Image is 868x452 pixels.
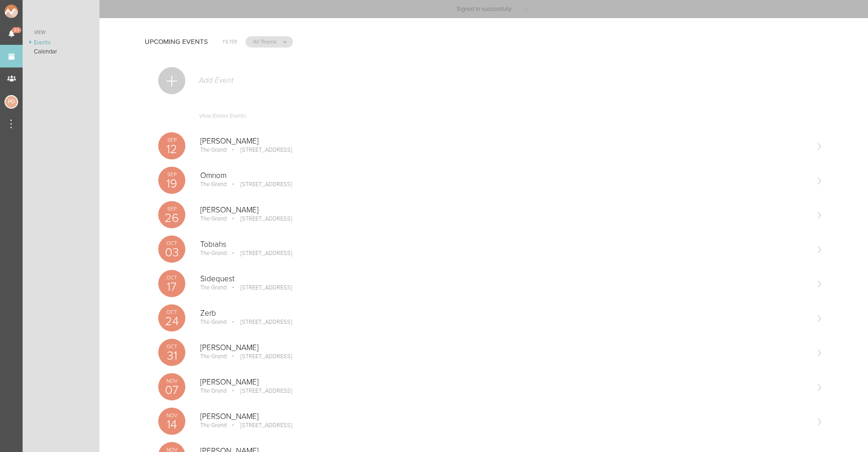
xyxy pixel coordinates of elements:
a: View Earlier Events [158,108,823,129]
p: Tobiahs [200,240,808,249]
p: Sep [158,137,185,143]
p: The Grand [200,181,226,188]
div: Pat Doyle [5,95,18,109]
img: NOMAD [5,5,56,18]
p: [PERSON_NAME] [200,412,808,421]
p: Oct [158,344,185,349]
p: 07 [158,384,185,396]
p: Sep [158,206,185,212]
p: 03 [158,246,185,259]
p: The Grand [200,215,226,222]
p: The Grand [200,422,226,429]
p: Oct [158,240,185,246]
p: [PERSON_NAME] [200,206,808,215]
p: [PERSON_NAME] [200,378,808,387]
p: [STREET_ADDRESS] [228,422,292,429]
p: Oct [158,309,185,315]
p: Sep [158,172,185,177]
p: 31 [158,350,185,362]
p: [STREET_ADDRESS] [228,284,292,291]
p: Omnom [200,171,808,180]
p: 26 [158,212,185,224]
p: 19 [158,178,185,190]
p: 14 [158,418,185,431]
p: [STREET_ADDRESS] [228,146,292,154]
p: The Grand [200,387,226,394]
p: Nov [158,378,185,384]
p: [STREET_ADDRESS] [228,387,292,394]
a: View [23,27,99,38]
p: [PERSON_NAME] [200,343,808,352]
a: Events [23,38,99,47]
p: Zerb [200,309,808,318]
p: [STREET_ADDRESS] [228,318,292,326]
p: [STREET_ADDRESS] [228,181,292,188]
p: [STREET_ADDRESS] [228,215,292,222]
p: 17 [158,281,185,293]
p: Sidequest [200,274,808,284]
p: Nov [158,413,185,418]
span: 23 [12,27,21,33]
p: Oct [158,275,185,280]
p: The Grand [200,284,226,291]
p: The Grand [200,146,226,154]
p: The Grand [200,250,226,257]
h4: Upcoming Events [145,38,208,46]
p: [STREET_ADDRESS] [228,250,292,257]
a: Calendar [23,47,99,56]
p: Signed in successfully [457,6,511,12]
p: 24 [158,315,185,327]
p: The Grand [200,353,226,360]
p: [PERSON_NAME] [200,137,808,146]
p: The Grand [200,318,226,326]
p: Add Event [198,76,234,85]
h6: Filter [223,38,237,46]
p: [STREET_ADDRESS] [228,353,292,360]
p: 12 [158,143,185,155]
